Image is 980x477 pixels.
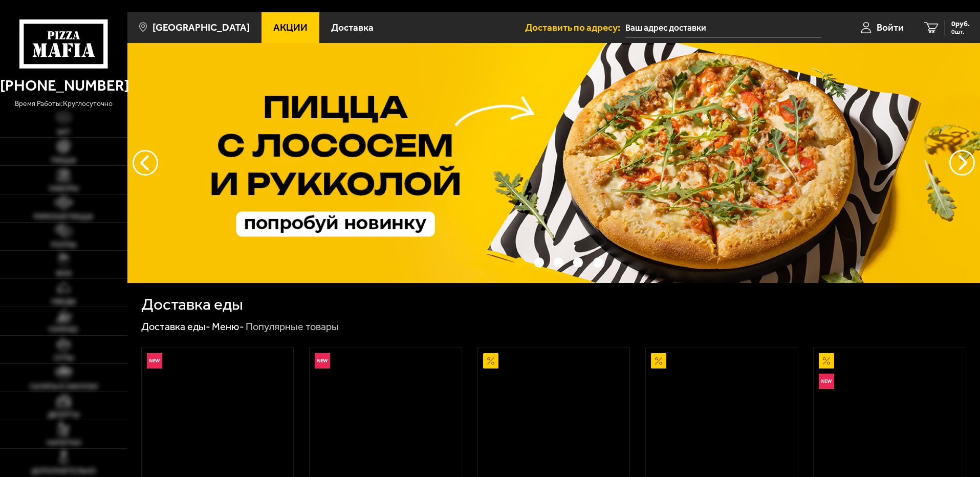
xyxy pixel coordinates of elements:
[51,157,76,164] span: Пицца
[262,12,319,43] a: Акции
[514,257,524,267] button: точки переключения
[31,468,96,475] span: Дополнительно
[212,320,244,333] a: Меню-
[57,129,71,136] span: Хит
[147,353,162,368] img: Новинка
[141,296,243,313] h1: Доставка еды
[47,440,81,447] span: Напитки
[153,23,250,32] span: [GEOGRAPHIC_DATA]
[483,353,498,368] img: Акционный
[30,383,98,391] span: Салаты и закуски
[951,29,970,35] span: 0 шт.
[54,355,74,362] span: Супы
[593,257,603,267] button: точки переключения
[877,23,904,32] span: Войти
[651,353,666,368] img: Акционный
[573,257,583,267] button: точки переключения
[51,298,76,306] span: Обеды
[56,270,72,277] span: WOK
[819,374,834,389] img: Новинка
[949,150,975,176] button: предыдущий
[534,257,544,267] button: точки переключения
[273,23,308,32] span: Акции
[554,257,563,267] button: точки переключения
[246,320,339,334] div: Популярные товары
[331,23,374,32] span: Доставка
[48,411,79,419] span: Десерты
[141,320,210,333] a: Доставка еды-
[319,12,403,43] a: Доставка
[49,327,78,334] span: Горячее
[625,18,821,37] input: Ваш адрес доставки
[315,353,330,368] img: Новинка
[49,185,78,192] span: Наборы
[819,353,834,368] img: Акционный
[34,213,93,221] span: Римская пицца
[951,20,970,28] span: 0 руб.
[51,242,76,249] span: Роллы
[525,23,625,32] span: Доставить по адресу:
[133,150,158,176] button: следующий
